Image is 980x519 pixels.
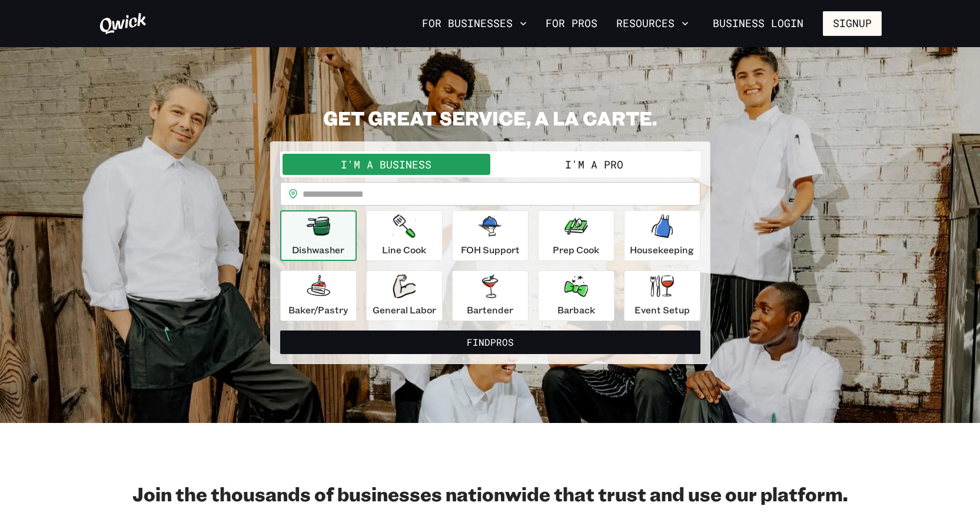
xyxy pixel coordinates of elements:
[373,303,436,317] p: General Labor
[557,303,595,317] p: Barback
[541,14,602,34] a: For Pros
[452,270,529,321] button: Bartender
[280,210,357,261] button: Dishwasher
[99,482,882,505] h2: Join the thousands of businesses nationwide that trust and use our platform.
[823,11,882,36] button: Signup
[612,14,693,34] button: Resources
[270,106,710,130] h2: GET GREAT SERVICE, A LA CARTE.
[553,243,599,257] p: Prep Cook
[280,330,700,354] button: FindPros
[461,243,520,257] p: FOH Support
[452,210,529,261] button: FOH Support
[624,210,700,261] button: Housekeeping
[538,270,614,321] button: Barback
[366,270,443,321] button: General Labor
[467,303,513,317] p: Bartender
[382,243,426,257] p: Line Cook
[490,154,698,175] button: I'm a Pro
[366,210,443,261] button: Line Cook
[417,14,531,34] button: For Businesses
[283,154,490,175] button: I'm a Business
[280,270,357,321] button: Baker/Pastry
[630,243,694,257] p: Housekeeping
[538,210,614,261] button: Prep Cook
[288,303,348,317] p: Baker/Pastry
[624,270,700,321] button: Event Setup
[634,303,690,317] p: Event Setup
[292,243,344,257] p: Dishwasher
[703,11,813,36] a: Business Login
